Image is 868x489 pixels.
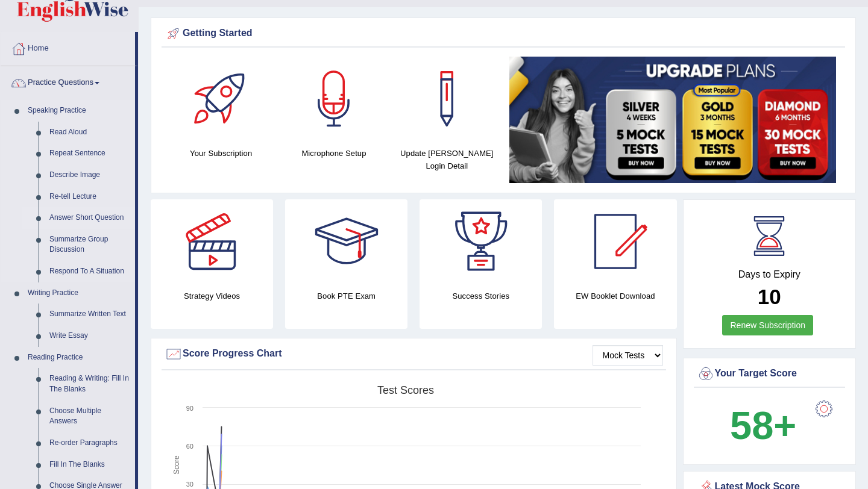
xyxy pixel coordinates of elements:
[44,207,135,229] a: Answer Short Question
[186,443,193,450] text: 60
[44,261,135,282] a: Respond To A Situation
[44,368,135,400] a: Reading & Writing: Fill In The Blanks
[44,164,135,186] a: Describe Image
[697,365,843,383] div: Your Target Score
[1,32,135,62] a: Home
[44,229,135,261] a: Summarize Group Discussion
[171,147,271,160] h4: Your Subscription
[44,304,135,325] a: Summarize Written Text
[697,269,843,280] h4: Days to Expiry
[1,66,135,96] a: Practice Questions
[420,290,542,302] h4: Success Stories
[44,325,135,347] a: Write Essay
[186,481,193,488] text: 30
[22,100,135,122] a: Speaking Practice
[186,405,193,412] text: 90
[285,290,407,302] h4: Book PTE Exam
[172,455,181,475] tspan: Score
[44,143,135,164] a: Repeat Sentence
[44,186,135,208] a: Re-tell Lecture
[397,147,497,172] h4: Update [PERSON_NAME] Login Detail
[44,122,135,143] a: Read Aloud
[730,403,796,447] b: 58+
[22,347,135,369] a: Reading Practice
[165,345,663,363] div: Score Progress Chart
[165,25,842,43] div: Getting Started
[22,282,135,304] a: Writing Practice
[283,147,384,160] h4: Microphone Setup
[44,400,135,432] a: Choose Multiple Answers
[509,57,836,183] img: small5.jpg
[758,285,781,308] b: 10
[722,315,813,335] a: Renew Subscription
[151,290,273,302] h4: Strategy Videos
[44,432,135,454] a: Re-order Paragraphs
[377,384,434,396] tspan: Test scores
[554,290,676,302] h4: EW Booklet Download
[44,454,135,476] a: Fill In The Blanks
